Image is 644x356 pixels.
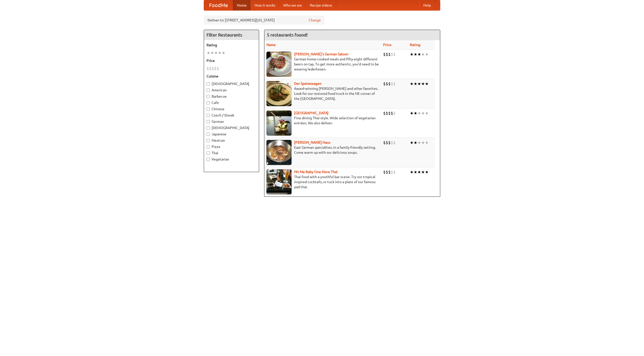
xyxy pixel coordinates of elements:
h4: Filter Restaurants [204,30,259,40]
b: [PERSON_NAME] Haus [294,140,330,144]
li: $ [214,66,217,71]
li: ★ [425,169,429,175]
li: $ [386,110,388,116]
a: Der Speisewagen [294,82,321,86]
li: $ [207,66,209,71]
input: Vegetarian [207,158,210,161]
li: $ [386,52,388,57]
li: ★ [410,81,414,87]
p: Fine dining Thai-style. Wide selection of vegetarian entrées. We also deliver. [266,115,379,126]
li: ★ [414,140,417,145]
h5: Price [207,58,256,63]
li: ★ [425,52,429,57]
p: Thai food with a youthful bar scene. Try our tropical inspired cocktails, or tuck into a plate of... [266,174,379,189]
a: Recipe videos [306,0,336,10]
p: East German specialties, in a family-friendly setting. Come warm up with our delicious soups. [266,145,379,155]
a: Home [233,0,251,10]
li: $ [393,140,396,145]
li: ★ [421,52,425,57]
label: Pizza [207,144,256,149]
img: satay.jpg [266,110,292,136]
a: Name [266,43,276,47]
li: $ [388,169,391,175]
h5: Cuisine [207,74,256,79]
li: $ [391,52,393,57]
li: $ [209,66,212,71]
a: Rating [410,43,420,47]
input: Barbecue [207,95,210,98]
input: [DEMOGRAPHIC_DATA] [207,82,210,86]
li: $ [393,169,396,175]
li: $ [391,169,393,175]
img: babythai.jpg [266,169,292,194]
a: Change [309,18,321,23]
li: $ [386,140,388,145]
li: ★ [414,52,417,57]
label: Japanese [207,132,256,137]
li: $ [383,169,386,175]
label: Barbecue [207,94,256,99]
li: $ [217,66,219,71]
input: Pizza [207,145,210,148]
li: ★ [218,50,222,56]
a: Hit Me Baby One More Thai [294,170,338,174]
label: Mexican [207,138,256,143]
li: $ [393,52,396,57]
label: German [207,119,256,124]
li: $ [388,52,391,57]
img: speisewagen.jpg [266,81,292,106]
label: Vegetarian [207,157,256,162]
li: ★ [421,140,425,145]
li: ★ [410,110,414,116]
h5: Rating [207,43,256,48]
li: ★ [414,110,417,116]
label: Czech / Slovak [207,113,256,118]
label: Cafe [207,100,256,105]
li: ★ [414,81,417,87]
li: $ [383,81,386,87]
label: Chinese [207,106,256,111]
li: $ [212,66,214,71]
a: FoodMe [204,0,233,10]
li: $ [393,110,396,116]
a: [GEOGRAPHIC_DATA] [294,111,329,115]
li: ★ [417,52,421,57]
li: $ [391,110,393,116]
label: Thai [207,150,256,155]
li: ★ [425,140,429,145]
li: ★ [210,50,214,56]
li: ★ [410,140,414,145]
li: ★ [425,110,429,116]
input: Thai [207,151,210,155]
li: ★ [207,50,210,56]
li: ★ [417,169,421,175]
input: Czech / Slovak [207,114,210,117]
li: $ [391,81,393,87]
img: kohlhaus.jpg [266,140,292,165]
label: [DEMOGRAPHIC_DATA] [207,125,256,130]
ng-pluralize: 5 restaurants found! [267,32,308,37]
a: [PERSON_NAME]'s German Saloon [294,52,348,56]
img: esthers.jpg [266,52,292,77]
li: $ [383,52,386,57]
li: $ [383,110,386,116]
li: ★ [421,81,425,87]
input: [DEMOGRAPHIC_DATA] [207,126,210,130]
li: ★ [414,169,417,175]
li: $ [393,81,396,87]
a: Help [419,0,435,10]
label: American [207,88,256,93]
input: American [207,89,210,92]
li: ★ [421,169,425,175]
li: $ [386,81,388,87]
input: German [207,120,210,123]
input: Cafe [207,101,210,104]
li: $ [383,140,386,145]
li: $ [388,81,391,87]
li: ★ [417,81,421,87]
li: ★ [410,169,414,175]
